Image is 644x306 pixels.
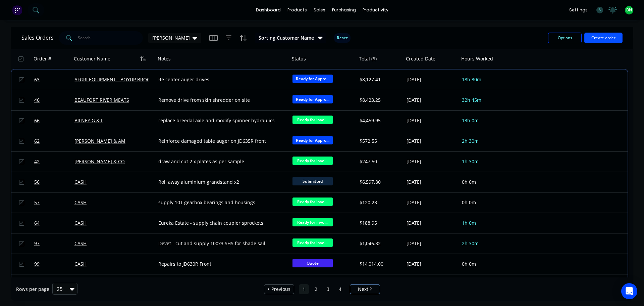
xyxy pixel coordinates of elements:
a: 50 [34,274,74,295]
div: [DATE] [407,179,457,185]
span: Previous [271,286,290,293]
div: purchasing [329,5,359,15]
div: $4,459.95 [360,117,399,124]
div: Customer Name [74,55,110,62]
span: 2h 30m [462,240,479,247]
div: $14,014.00 [360,261,399,267]
span: 64 [34,220,40,226]
a: Page 1 is your current page [299,284,309,294]
a: dashboard [253,5,284,15]
div: settings [566,5,591,15]
div: Total ($) [359,55,377,62]
div: [DATE] [407,220,457,226]
div: replace breedal axle and modify spinner hydraulics [158,117,281,124]
span: Ready for invoi... [292,198,333,206]
span: Rows per page [16,286,49,293]
a: 64 [34,213,74,233]
span: [PERSON_NAME] [152,34,190,41]
a: 57 [34,192,74,213]
div: $188.95 [360,220,399,226]
div: products [284,5,310,15]
div: productivity [359,5,392,15]
span: 0h 0m [462,179,476,185]
span: 99 [34,261,40,267]
span: BN [626,7,632,13]
span: 1h 0m [462,220,476,226]
span: Ready for invoi... [292,238,333,247]
span: 57 [34,199,40,206]
div: Roll away aluminium grandstand x2 [158,179,281,185]
div: Remove drive from skin shredder on site [158,97,281,103]
span: Ready for invoi... [292,157,333,165]
div: [DATE] [407,117,457,124]
span: Ready for Appro... [292,75,333,83]
h1: Sales Orders [21,35,54,41]
a: 42 [34,151,74,172]
span: 42 [34,158,40,165]
a: BEAUFORT RIVER MEATS [74,97,129,103]
span: 56 [34,179,40,185]
span: 2h 30m [462,138,479,144]
span: Ready for Appro... [292,95,333,103]
span: 46 [34,97,40,103]
div: Created Date [406,55,435,62]
div: $1,046.32 [360,240,399,247]
a: CASH [74,240,87,247]
span: Sorting: Customer Name [259,35,314,41]
div: draw and cut 2 x plates as per sample [158,158,281,165]
span: 0h 0m [462,199,476,206]
a: CASH [74,199,87,206]
div: $8,423.25 [360,97,399,103]
a: CASH [74,220,87,226]
a: 62 [34,131,74,151]
a: 46 [34,90,74,110]
div: [DATE] [407,158,457,165]
span: 18h 30m [462,76,481,83]
div: $6,597.80 [360,179,399,185]
span: 66 [34,117,40,124]
div: [DATE] [407,76,457,83]
a: Page 4 [335,284,345,294]
button: Options [548,33,582,43]
span: 13h 0m [462,117,479,124]
div: Notes [158,55,171,62]
span: 97 [34,240,40,247]
span: Ready for invoi... [292,218,333,226]
a: Page 3 [323,284,333,294]
button: Reset [334,33,351,43]
a: 97 [34,233,74,254]
span: 1h 30m [462,158,479,165]
span: Submitted [292,177,333,185]
div: Hours Worked [461,55,493,62]
div: [DATE] [407,138,457,144]
div: [DATE] [407,199,457,206]
div: Order # [34,55,51,62]
img: Factory [12,5,22,15]
div: [DATE] [407,97,457,103]
div: Repairs to JD630R Front [158,261,281,267]
div: Eureka Estate - supply chain coupler sprockets [158,220,281,226]
span: 62 [34,138,40,144]
div: $120.23 [360,199,399,206]
div: supply 10T gearbox bearings and housings [158,199,281,206]
div: Status [292,55,306,62]
div: [DATE] [407,240,457,247]
a: 56 [34,172,74,192]
a: BILNEY G & L [74,117,103,124]
div: $572.55 [360,138,399,144]
div: [DATE] [407,261,457,267]
a: Page 2 [311,284,321,294]
input: Search... [78,31,143,45]
div: Open Intercom Messenger [621,283,637,299]
a: Next page [350,286,380,293]
ul: Pagination [261,284,383,294]
span: 0h 0m [462,261,476,267]
a: [PERSON_NAME] & CO [74,158,125,165]
div: sales [310,5,329,15]
span: Ready for invoi... [292,116,333,124]
a: 63 [34,70,74,90]
div: $8,127.41 [360,76,399,83]
span: 63 [34,76,40,83]
a: Previous page [264,286,294,293]
div: Devet - cut and supply 100x3 SHS for shade sail [158,240,281,247]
